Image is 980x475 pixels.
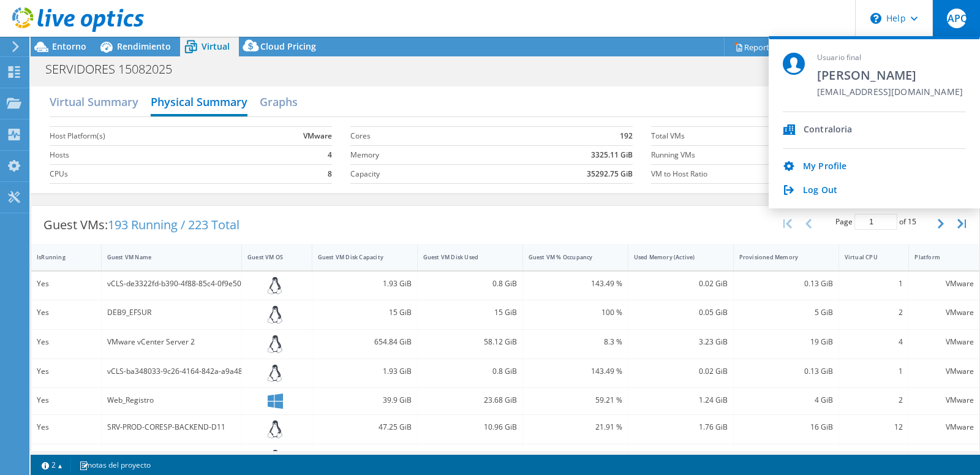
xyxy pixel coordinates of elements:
div: 15 GiB [423,306,517,319]
div: 21.91 % [529,420,622,434]
span: 15 [908,216,916,227]
div: Yes [37,393,96,407]
span: [EMAIL_ADDRESS][DOMAIN_NAME] [817,87,963,99]
label: Running VMs [651,149,868,161]
span: Virtual [202,40,230,52]
div: SRV-PROD-CONT-APLI-D12 [107,450,236,463]
div: 59.21 % [529,393,622,407]
div: 143.49 % [529,365,622,378]
div: 143.49 % [529,277,622,291]
div: 1 [845,365,903,378]
div: Contraloria [804,124,853,136]
a: notas del proyecto [70,457,159,473]
div: 15 GiB [318,306,412,319]
div: Guest VM Name [107,253,221,261]
label: Capacity [350,168,473,180]
div: 1 [845,277,903,291]
span: Rendimiento [117,40,171,52]
div: 0.13 GiB [739,277,833,291]
div: Virtual CPU [845,253,889,261]
div: 13.01 GiB [318,450,412,463]
div: Guest VM Disk Used [423,253,502,261]
div: 5 GiB [739,306,833,319]
div: 19 GiB [739,335,833,349]
div: 4.88 GiB [423,450,517,463]
a: Log Out [803,185,837,197]
div: VMware [914,393,974,407]
b: 192 [620,130,633,142]
div: Yes [37,365,96,378]
b: 35292.75 GiB [587,168,633,180]
div: 47.25 GiB [318,420,412,434]
label: VM to Host Ratio [651,168,868,180]
a: Reports [724,37,783,56]
div: Yes [37,277,96,291]
div: IsRunning [37,253,81,261]
h2: Physical Summary [151,89,247,116]
div: 0.05 GiB [634,306,728,319]
div: SRV-PROD-CORESP-BACKEND-D11 [107,420,236,434]
div: Guest VM Disk Capacity [318,253,397,261]
div: 2 [845,306,903,319]
label: Cores [350,130,473,142]
b: 8 [328,168,332,180]
div: 0.8 GiB [423,365,517,378]
div: vCLS-ba348033-9c26-4164-842a-a9a48275c46a [107,365,236,378]
label: Host Platform(s) [50,130,243,142]
label: Hosts [50,149,243,161]
div: 12 [845,420,903,434]
h1: SERVIDORES 15082025 [40,63,191,76]
div: 1.93 GiB [318,365,412,378]
div: 0.8 GiB [423,277,517,291]
b: VMware [303,130,332,142]
div: Guest VM % Occupancy [529,253,608,261]
div: DEB9_EFSUR [107,306,236,319]
div: VMware [914,420,974,434]
div: 39.9 GiB [318,393,412,407]
div: Used Memory (Active) [634,253,713,261]
a: My Profile [803,161,846,173]
div: Yes [37,306,96,319]
div: Yes [37,450,96,463]
div: 4 GiB [739,393,833,407]
div: 2 [845,393,903,407]
label: Total VMs [651,130,868,142]
input: jump to page [854,214,897,230]
div: VMware vCenter Server 2 [107,335,236,349]
div: 1.24 GiB [634,393,728,407]
label: CPUs [50,168,243,180]
div: 100 % [529,306,622,319]
span: Page of [835,214,916,230]
div: Platform [914,253,959,261]
div: VMware [914,277,974,291]
div: 8.3 % [529,335,622,349]
div: Web_Registro [107,393,236,407]
div: 0.02 GiB [634,365,728,378]
b: 3325.11 GiB [591,149,633,161]
div: 654.84 GiB [318,335,412,349]
div: Provisioned Memory [739,253,818,261]
div: 0.13 GiB [739,365,833,378]
div: VMware [914,450,974,463]
div: VMware [914,306,974,319]
div: 23.68 GiB [423,393,517,407]
span: [PERSON_NAME] [817,67,963,83]
div: 4 [845,335,903,349]
div: 58.12 GiB [423,335,517,349]
div: 10.96 GiB [423,420,517,434]
span: 193 Running / 223 Total [108,216,239,233]
div: Guest VMs: [31,206,252,244]
div: 16 GiB [739,420,833,434]
div: 3.23 GiB [634,335,728,349]
div: 32.54 % [529,450,622,463]
div: 0.02 GiB [634,277,728,291]
span: Usuario final [817,53,963,63]
span: Entorno [52,40,86,52]
div: 8 [845,450,903,463]
div: 8 GiB [739,450,833,463]
span: JAPQ [947,9,967,28]
h2: Virtual Summary [50,89,138,114]
div: VMware [914,365,974,378]
div: VMware [914,335,974,349]
label: Memory [350,149,473,161]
